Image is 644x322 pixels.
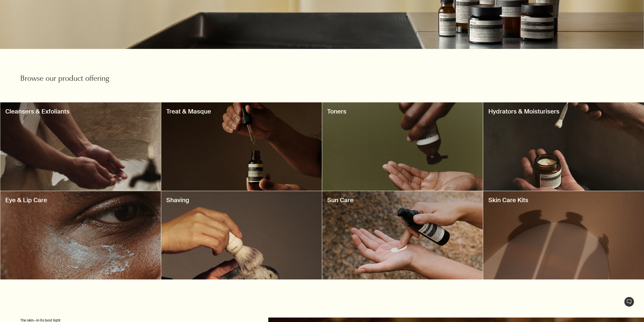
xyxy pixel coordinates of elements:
[483,191,644,279] a: decorativeSkin Care Kits
[483,102,644,191] a: decorativeHydrators & Moisturisers
[166,107,317,116] h3: Treat & Masque
[161,191,322,279] a: decorativeShaving
[624,297,634,307] button: Live-Support Chat
[166,196,317,204] h3: Shaving
[5,196,156,204] h3: Eye & Lip Care
[327,107,478,116] h3: Toners
[161,102,322,191] a: decorativeTreat & Masque
[488,196,639,204] h3: Skin Care Kits
[488,107,639,116] h3: Hydrators & Moisturisers
[322,191,483,279] a: decorativeSun Care
[20,74,221,84] h2: Browse our product offering
[327,196,478,204] h3: Sun Care
[322,102,483,191] a: decorativeToners
[5,107,156,116] h3: Cleansers & Exfoliants
[0,102,161,191] a: decorativeCleansers & Exfoliants
[0,191,161,279] a: decorativeEye & Lip Care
